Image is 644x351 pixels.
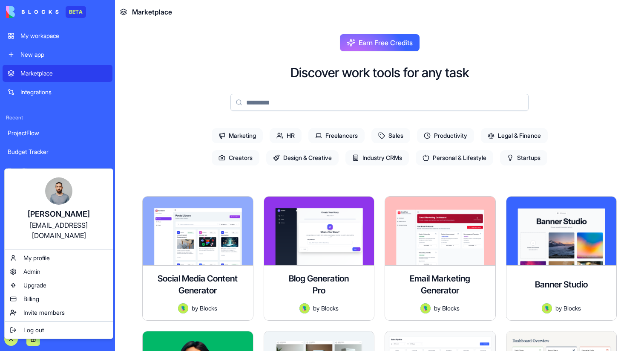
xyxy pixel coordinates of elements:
[6,251,111,265] a: My profile
[6,265,111,278] a: Admin
[23,295,39,303] span: Billing
[23,308,65,317] span: Invite members
[23,326,44,334] span: Log out
[8,166,107,175] div: TeamFlow
[6,306,111,319] a: Invite members
[6,292,111,306] a: Billing
[13,208,104,220] div: [PERSON_NAME]
[45,177,72,205] img: image_123650291_bsq8ao.jpg
[23,254,50,262] span: My profile
[23,267,40,276] span: Admin
[8,129,107,137] div: ProjectFlow
[3,114,112,121] span: Recent
[23,281,46,290] span: Upgrade
[6,278,111,292] a: Upgrade
[8,148,107,156] div: Budget Tracker
[13,220,104,241] div: [EMAIL_ADDRESS][DOMAIN_NAME]
[6,171,111,247] a: [PERSON_NAME][EMAIL_ADDRESS][DOMAIN_NAME]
